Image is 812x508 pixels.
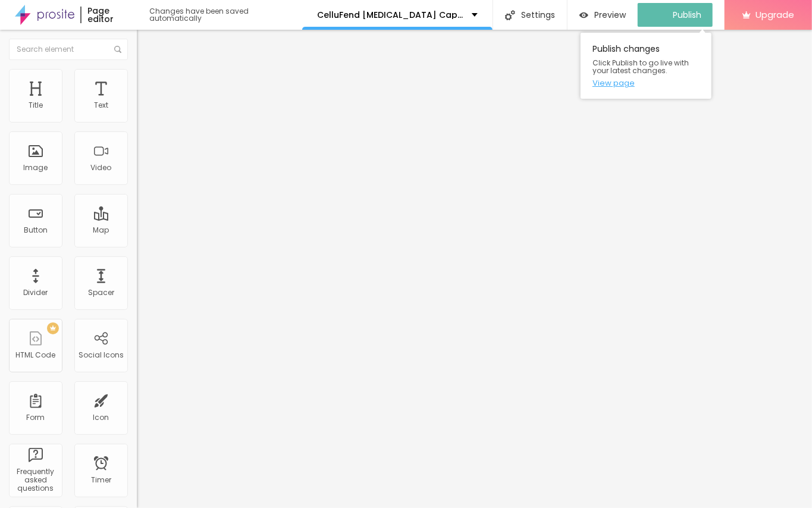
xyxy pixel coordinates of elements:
[592,79,700,87] a: View page
[581,33,711,99] div: Publish changes
[79,351,124,359] div: Social Icons
[568,3,638,27] button: Preview
[27,413,45,422] div: Form
[673,10,701,20] span: Publish
[755,10,794,20] span: Upgrade
[505,10,515,20] img: Icone
[24,164,48,172] div: Image
[592,59,700,74] span: Click Publish to go live with your latest changes.
[149,8,302,22] div: Changes have been saved automatically
[137,30,812,508] iframe: Editor
[94,101,108,109] div: Text
[24,226,48,234] div: Button
[9,39,128,60] input: Search element
[88,289,114,297] div: Spacer
[29,101,43,109] div: Title
[80,7,138,23] div: Page editor
[93,413,109,422] div: Icon
[317,11,463,19] p: CelluFend [MEDICAL_DATA] Capsules
[93,226,109,234] div: Map
[579,10,588,20] img: view-1.svg
[16,351,56,359] div: HTML Code
[638,3,713,27] button: Publish
[24,289,48,297] div: Divider
[91,476,111,484] div: Timer
[594,10,626,20] span: Preview
[114,46,121,53] img: Icone
[12,468,59,493] div: Frequently asked questions
[91,164,112,172] div: Video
